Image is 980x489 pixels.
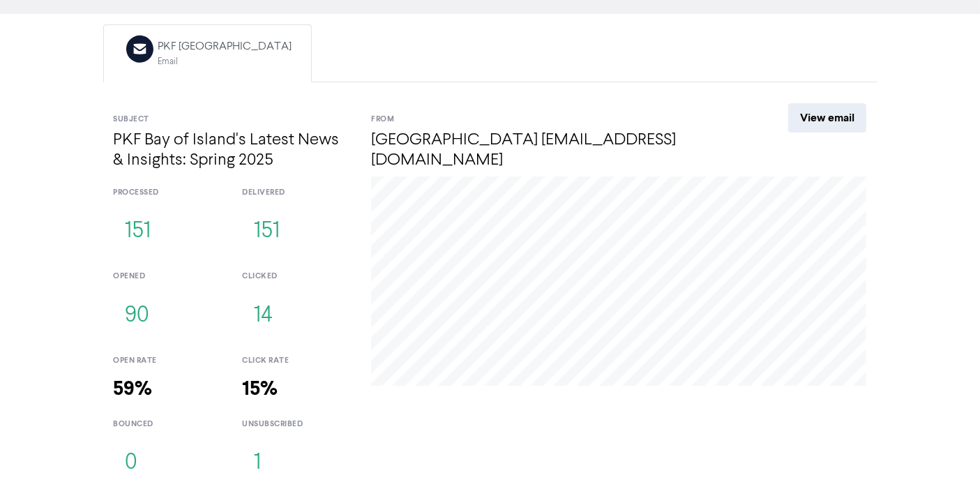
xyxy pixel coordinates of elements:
div: delivered [242,187,350,199]
div: bounced [114,419,222,430]
div: Email [158,55,292,68]
div: Subject [114,114,351,126]
h4: [GEOGRAPHIC_DATA] [EMAIL_ADDRESS][DOMAIN_NAME] [371,130,737,171]
button: 14 [242,293,285,339]
h4: PKF Bay of Island's Latest News & Insights: Spring 2025 [114,130,351,171]
div: click rate [242,355,350,367]
strong: 15% [242,377,278,401]
strong: 59% [114,377,153,401]
button: 151 [242,209,292,255]
button: 0 [114,440,150,486]
div: processed [114,187,222,199]
div: unsubscribed [242,419,350,430]
button: 151 [114,209,163,255]
div: clicked [242,271,350,283]
div: opened [114,271,222,283]
div: PKF [GEOGRAPHIC_DATA] [158,38,292,55]
div: open rate [114,355,222,367]
iframe: Chat Widget [910,422,980,489]
a: View email [788,103,866,133]
div: From [371,114,737,126]
button: 90 [114,293,162,339]
button: 1 [242,440,273,486]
